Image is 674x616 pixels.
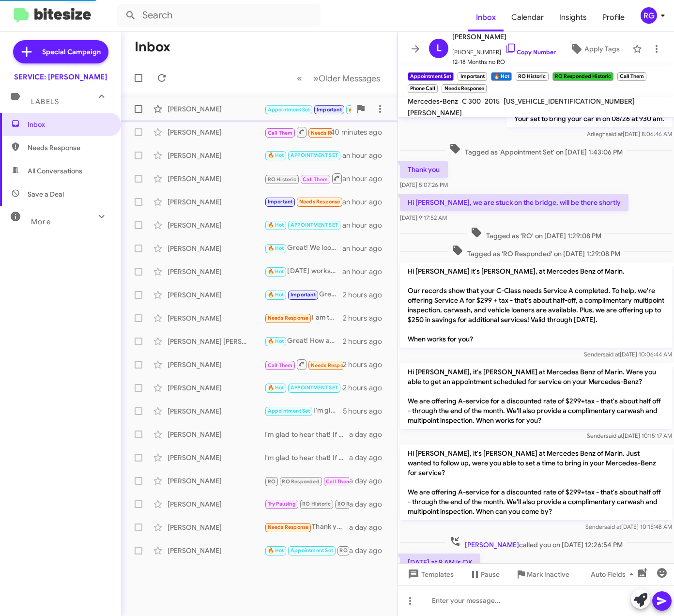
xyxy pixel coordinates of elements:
[343,290,390,300] div: 2 hours ago
[302,501,331,507] span: RO Historic
[268,107,310,113] span: Appointment Set
[506,110,672,127] p: Your set to bring your car in on 08/26 at 930 am.
[342,267,390,277] div: an hour ago
[168,499,264,509] div: [PERSON_NAME]
[264,172,342,185] div: He can come [DATE] in that window - will he be able to get a loaner?
[491,72,512,81] small: 🔥 Hot
[641,7,657,24] div: RG
[264,266,342,277] div: [DATE] works, what time ?
[326,478,351,485] span: Call Them
[445,536,627,550] span: called you on [DATE] 12:26:54 PM
[264,382,343,393] div: Perfect you are all set, we will see you then !
[343,383,390,393] div: 2 hours ago
[400,214,447,221] span: [DATE] 9:17:52 AM
[28,120,110,129] span: Inbox
[268,315,309,321] span: Needs Response
[31,97,59,106] span: Labels
[168,244,264,253] div: [PERSON_NAME]
[595,3,632,31] a: Profile
[317,107,342,113] span: Important
[527,566,569,583] span: Mark Inactive
[400,363,672,429] p: Hi [PERSON_NAME], it's [PERSON_NAME] at Mercedes Benz of Marin. Were you able to get an appointme...
[264,522,349,533] div: Thank you !
[400,194,628,211] p: Hi [PERSON_NAME], we are stuck on the bridge, will be there shortly
[349,430,390,439] div: a day ago
[349,476,390,486] div: a day ago
[606,130,623,138] span: said at
[168,313,264,323] div: [PERSON_NAME]
[291,222,338,228] span: APPOINTMENT SET
[584,351,672,358] span: Sender [DATE] 10:06:44 AM
[342,174,390,184] div: an hour ago
[348,107,365,113] span: 🔥 Hot
[264,243,342,254] div: Great! We look forward to seeing you then.
[342,197,390,207] div: an hour ago
[468,3,504,31] a: Inbox
[504,3,551,31] a: Calendar
[467,227,605,241] span: Tagged as 'RO' on [DATE] 1:29:08 PM
[343,406,390,416] div: 5 hours ago
[400,445,672,520] p: Hi [PERSON_NAME], it's [PERSON_NAME] at Mercedes Benz of Marin. Just wanted to follow up, were yo...
[485,97,500,106] span: 2015
[268,547,284,554] span: 🔥 Hot
[168,127,264,137] div: [PERSON_NAME]
[268,176,296,183] span: RO Historic
[264,545,349,556] div: You're welcome! If you need to schedule any maintenance or repairs, feel free to reach out.
[442,84,486,93] small: Needs Response
[268,338,284,344] span: 🔥 Hot
[42,47,101,57] span: Special Campaign
[268,524,309,530] span: Needs Response
[408,72,454,81] small: Appointment Set
[168,174,264,184] div: [PERSON_NAME]
[13,40,108,63] a: Special Campaign
[117,4,321,27] input: Search
[591,566,637,583] span: Auto Fields
[291,152,338,158] span: APPOINTMENT SET
[168,453,264,462] div: [PERSON_NAME]
[398,566,461,583] button: Templates
[268,152,284,158] span: 🔥 Hot
[505,48,556,56] a: Copy Number
[168,151,264,160] div: [PERSON_NAME]
[168,546,264,555] div: [PERSON_NAME]
[462,97,481,106] span: C 300
[587,432,672,439] span: Sender [DATE] 10:15:17 AM
[31,217,51,226] span: More
[400,181,448,188] span: [DATE] 5:07:26 PM
[400,161,448,178] p: Thank you
[452,43,556,57] span: [PHONE_NUMBER]
[291,292,316,298] span: Important
[349,499,390,509] div: a day ago
[291,385,338,391] span: APPOINTMENT SET
[264,405,343,416] div: I'm glad to hear that! If you need any further assistance or would like to schedule your next mai...
[445,143,627,157] span: Tagged as 'Appointment Set' on [DATE] 1:43:06 PM
[448,245,624,259] span: Tagged as 'RO Responded' on [DATE] 1:29:08 PM
[332,127,390,137] div: 40 minutes ago
[264,336,343,347] div: Great! How about we schedule an appointment for a morning time that works for you? Please let me ...
[452,31,556,43] span: [PERSON_NAME]
[264,289,343,300] div: Great! We look forward to seeing you at 7:30 AM.
[342,220,390,230] div: an hour ago
[264,312,343,323] div: I am taking to different location. Thank you for reminder
[135,39,170,55] h1: Inbox
[297,72,302,84] span: «
[606,432,623,439] span: said at
[319,73,380,84] span: Older Messages
[349,453,390,462] div: a day ago
[339,547,347,554] span: RO
[481,566,500,583] span: Pause
[168,523,264,532] div: [PERSON_NAME]
[264,126,332,138] div: Inbound Call
[307,68,386,88] button: Next
[168,290,264,300] div: [PERSON_NAME]
[408,97,458,106] span: Mercedes-Benz
[264,219,342,231] div: great, thanks!
[268,362,293,369] span: Call Them
[343,360,390,370] div: 2 hours ago
[551,3,595,31] span: Insights
[168,104,264,114] div: [PERSON_NAME]
[516,72,548,81] small: RO Historic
